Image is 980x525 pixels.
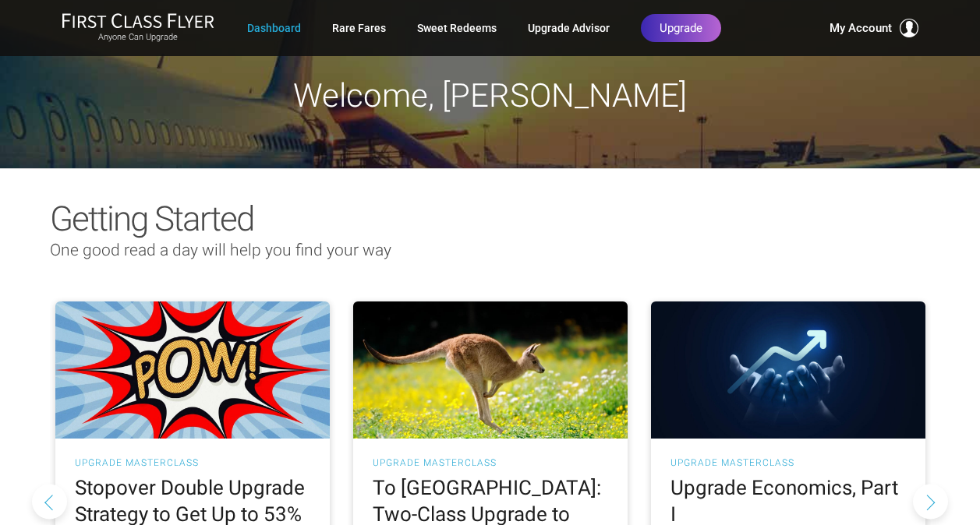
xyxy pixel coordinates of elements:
[417,14,497,42] a: Sweet Redeems
[641,14,721,42] a: Upgrade
[830,19,892,37] span: My Account
[75,458,310,467] h3: UPGRADE MASTERCLASS
[830,19,918,37] button: My Account
[332,14,386,42] a: Rare Fares
[293,76,687,115] span: Welcome, [PERSON_NAME]
[913,484,948,519] button: Next slide
[50,199,253,239] span: Getting Started
[247,14,301,42] a: Dashboard
[32,484,67,519] button: Previous slide
[62,32,214,43] small: Anyone Can Upgrade
[62,12,214,44] a: First Class FlyerAnyone Can Upgrade
[528,14,610,42] a: Upgrade Advisor
[670,458,906,467] h3: UPGRADE MASTERCLASS
[373,458,608,467] h3: UPGRADE MASTERCLASS
[50,241,391,259] span: One good read a day will help you find your way
[62,12,214,29] img: First Class Flyer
